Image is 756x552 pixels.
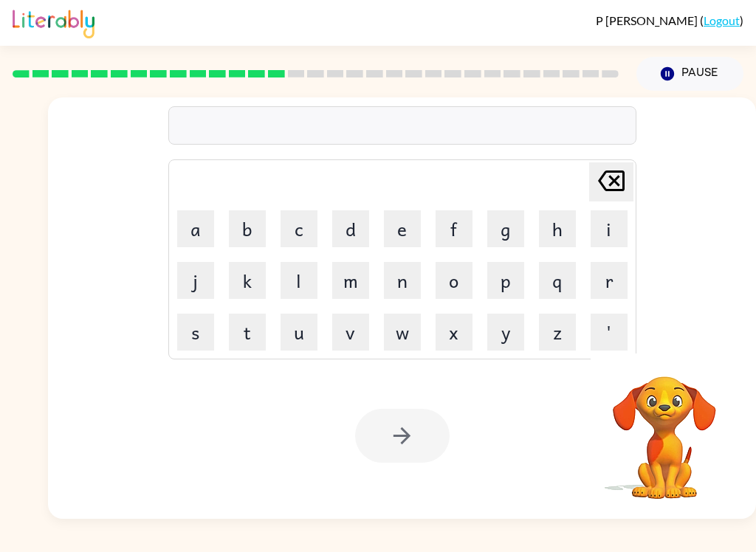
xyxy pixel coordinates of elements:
button: e [384,210,421,247]
button: s [177,314,214,351]
button: i [591,210,628,247]
button: n [384,262,421,299]
img: Literably [13,6,94,38]
button: z [539,314,576,351]
button: x [436,314,472,351]
button: w [384,314,421,351]
button: c [281,210,317,247]
button: p [487,262,524,299]
button: a [177,210,214,247]
button: j [177,262,214,299]
div: ( ) [596,13,743,27]
button: h [539,210,576,247]
button: o [436,262,472,299]
button: q [539,262,576,299]
button: b [229,210,266,247]
button: m [332,262,369,299]
button: g [487,210,524,247]
button: ' [591,314,628,351]
button: u [281,314,317,351]
video: Your browser must support playing .mp4 files to use Literably. Please try using another browser. [591,353,738,501]
a: Logout [704,13,740,27]
button: d [332,210,369,247]
button: r [591,262,628,299]
button: y [487,314,524,351]
span: P [PERSON_NAME] [596,13,700,27]
button: Pause [636,57,743,91]
button: v [332,314,369,351]
button: k [229,262,266,299]
button: l [281,262,317,299]
button: f [436,210,472,247]
button: t [229,314,266,351]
